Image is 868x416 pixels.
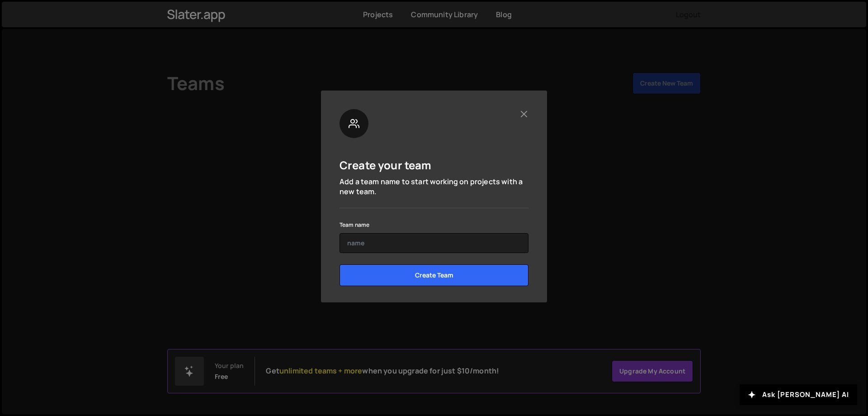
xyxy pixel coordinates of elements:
button: Ask [PERSON_NAME] AI [740,384,857,405]
button: Close [519,109,528,119]
input: name [340,233,528,253]
input: Create Team [340,264,528,286]
label: Team name [340,220,369,230]
h5: Create your team [340,158,432,172]
p: Add a team name to start working on projects with a new team. [340,177,528,197]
